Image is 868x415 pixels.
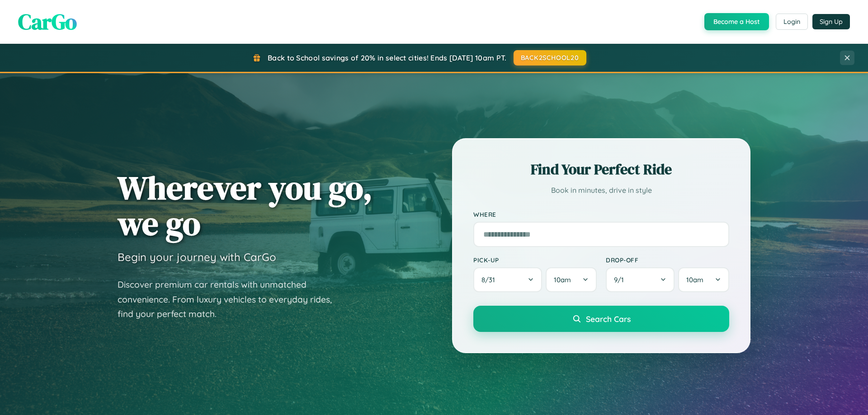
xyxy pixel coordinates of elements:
span: CarGo [18,7,77,37]
button: Become a Host [704,13,769,30]
button: BACK2SCHOOL20 [514,50,586,65]
label: Drop-off [606,256,729,264]
span: Search Cars [586,314,631,324]
button: 8/31 [473,267,542,292]
span: 8 / 31 [481,275,500,284]
button: Search Cars [473,306,729,332]
label: Pick-up [473,256,597,264]
span: 10am [686,275,703,284]
h1: Wherever you go, we go [118,170,373,241]
span: 9 / 1 [614,275,628,284]
span: 10am [554,275,571,284]
button: 10am [678,267,729,292]
button: Sign Up [812,14,850,29]
h3: Begin your journey with CarGo [118,250,276,264]
label: Where [473,210,729,218]
h2: Find Your Perfect Ride [473,159,729,179]
button: Login [776,14,808,30]
p: Discover premium car rentals with unmatched convenience. From luxury vehicles to everyday rides, ... [118,277,344,322]
span: Back to School savings of 20% in select cities! Ends [DATE] 10am PT. [268,53,506,62]
p: Book in minutes, drive in style [473,184,729,197]
button: 10am [546,267,597,292]
button: 9/1 [606,267,675,292]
